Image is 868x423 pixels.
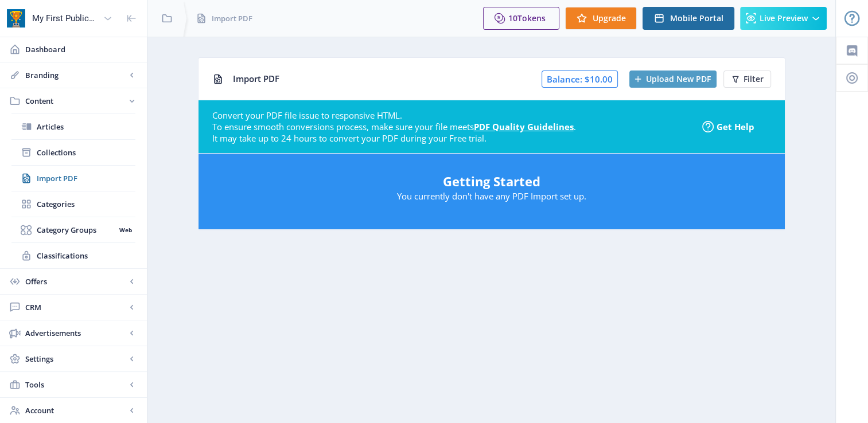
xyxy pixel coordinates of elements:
[212,121,694,132] div: To ensure smooth conversions process, make sure your file meets .
[593,14,626,23] span: Upgrade
[212,13,252,24] span: Import PDF
[11,114,135,139] a: Articles
[7,9,25,28] img: app-icon.png
[37,224,115,236] span: Category Groups
[565,7,637,30] button: Upgrade
[542,70,618,88] span: Balance: $10.00
[37,147,135,158] span: Collections
[11,243,135,268] a: Classifications
[25,276,126,287] span: Offers
[702,121,771,132] a: Get Help
[37,198,135,210] span: Categories
[210,172,773,190] h5: Getting Started
[483,7,559,30] button: 10Tokens
[25,69,126,81] span: Branding
[210,190,773,202] p: You currently don't have any PDF Import set up.
[25,327,126,339] span: Advertisements
[517,13,546,23] span: Tokens
[643,7,734,30] button: Mobile Portal
[11,166,135,191] a: Import PDF
[25,301,126,313] span: CRM
[740,7,827,30] button: Live Preview
[37,173,135,184] span: Import PDF
[32,6,99,31] div: My First Publication
[670,14,723,23] span: Mobile Portal
[25,353,126,365] span: Settings
[629,70,717,88] button: Upload New PDF
[212,109,694,121] div: Convert your PDF file issue to responsive HTML.
[744,75,764,84] span: Filter
[37,121,135,132] span: Articles
[233,73,279,84] span: Import PDF
[25,405,126,416] span: Account
[723,70,771,88] button: Filter
[25,95,126,107] span: Content
[474,121,574,132] a: PDF Quality Guidelines
[11,140,135,165] a: Collections
[760,14,808,23] span: Live Preview
[11,191,135,217] a: Categories
[25,44,138,55] span: Dashboard
[115,224,135,236] nb-badge: Web
[11,217,135,242] a: Category GroupsWeb
[25,379,126,390] span: Tools
[37,250,135,261] span: Classifications
[646,75,711,84] span: Upload New PDF
[212,132,694,144] div: It may take up to 24 hours to convert your PDF during your Free trial.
